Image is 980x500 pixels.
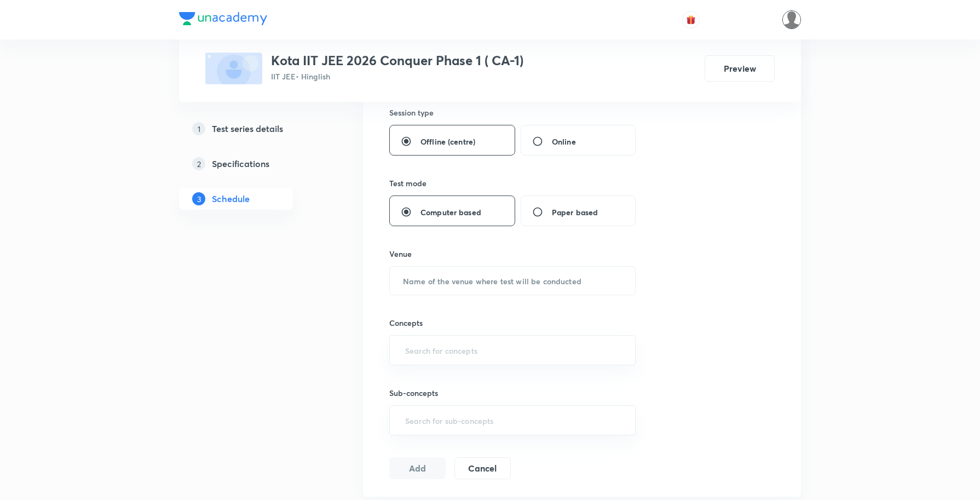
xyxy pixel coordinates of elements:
[179,12,267,28] a: Company Logo
[705,55,775,82] button: Preview
[389,177,426,189] h6: Test mode
[552,206,598,218] span: Paper based
[271,53,523,68] h3: Kota IIT JEE 2026 Conquer Phase 1 ( CA-1)
[552,136,576,147] span: Online
[212,192,250,205] h5: Schedule
[454,457,511,479] button: Cancel
[271,71,523,82] p: IIT JEE • Hinglish
[403,410,622,430] input: Search for sub-concepts
[389,317,636,329] h6: Concepts
[192,122,205,135] p: 1
[192,157,205,170] p: 2
[179,12,267,25] img: Company Logo
[420,136,475,147] span: Offline (centre)
[403,340,622,360] input: Search for concepts
[782,10,801,29] img: Shahid ahmed
[686,15,696,25] img: avatar
[192,192,205,205] p: 3
[389,107,434,118] h6: Session type
[420,206,481,218] span: Computer based
[389,387,636,399] h6: Sub-concepts
[179,153,328,175] a: 2Specifications
[389,248,412,260] h6: Venue
[205,53,262,84] img: fallback-thumbnail.png
[390,267,635,295] input: Name of the venue where test will be conducted
[682,11,700,28] button: avatar
[629,349,631,352] button: Open
[212,122,283,135] h5: Test series details
[212,157,269,170] h5: Specifications
[179,118,328,140] a: 1Test series details
[389,457,446,479] button: Add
